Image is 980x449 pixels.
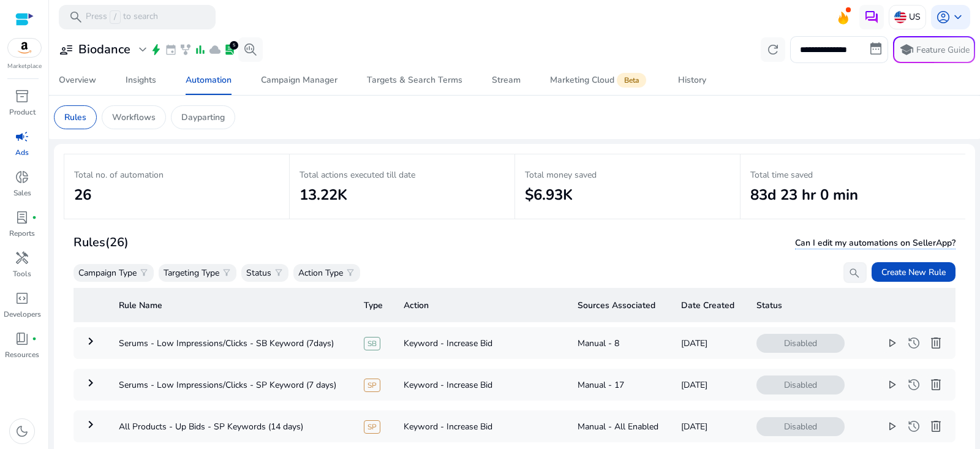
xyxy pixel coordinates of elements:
[224,43,236,56] span: lab_profile
[568,288,671,322] th: Sources Associated
[881,266,946,279] span: Create New Rule
[74,168,279,181] p: Total no. of automation
[678,76,706,85] div: History
[243,42,258,57] span: search_insights
[671,410,747,442] td: [DATE]
[929,336,943,350] span: delete
[86,10,158,24] p: Press to search
[109,410,354,442] td: All Products - Up Bids - SP Keywords (14 days)
[550,75,649,85] div: Marketing Cloud
[83,334,98,349] mat-icon: keyboard_arrow_right
[926,417,946,436] button: delete
[578,379,661,391] div: Manual - 17
[109,288,354,322] th: Rule Name
[671,327,747,359] td: [DATE]
[32,336,37,341] span: fiber_manual_record
[750,168,956,181] p: Total time saved
[64,111,86,124] p: Rules
[394,288,568,322] th: Action
[756,334,845,353] span: Disabled
[246,266,271,279] p: Status
[181,111,225,124] p: Dayparting
[298,266,343,279] p: Action Type
[394,327,568,359] td: Keyword - Increase Bid
[13,268,31,279] p: Tools
[15,291,29,306] span: code_blocks
[139,268,149,277] span: filter_alt
[354,288,394,322] th: Type
[69,10,83,25] span: search
[904,375,924,394] button: history
[761,37,785,62] button: refresh
[9,107,36,118] p: Product
[8,39,41,57] img: amazon.svg
[7,62,42,71] p: Marketplace
[4,309,41,320] p: Developers
[15,129,29,144] span: campaign
[750,186,956,204] h2: 83d 23 hr 0 min
[15,424,29,439] span: dark_mode
[907,377,921,392] span: history
[73,235,129,250] h3: Rules (26)
[109,369,354,401] td: Serums - Low Impressions/Clicks - SP Keyword (7 days)
[150,43,162,56] span: bolt
[525,186,730,204] h2: $6.93K
[617,73,646,88] span: Beta
[15,89,29,104] span: inventory_2
[394,369,568,401] td: Keyword - Increase Bid
[872,262,956,282] button: Create New Rule
[15,170,29,184] span: donut_small
[929,377,943,392] span: delete
[766,42,780,57] span: refresh
[525,168,730,181] p: Total money saved
[926,375,946,394] button: delete
[274,268,284,277] span: filter_alt
[492,76,521,85] div: Stream
[364,379,380,392] span: SP
[32,215,37,220] span: fiber_manual_record
[9,228,35,239] p: Reports
[238,37,263,62] button: search_insights
[884,377,899,392] span: play_arrow
[893,36,975,63] button: schoolFeature Guide
[345,268,355,277] span: filter_alt
[364,337,380,350] span: SB
[194,43,206,56] span: bar_chart
[179,43,192,56] span: family_history
[135,42,150,57] span: expand_more
[929,419,943,434] span: delete
[882,333,902,353] button: play_arrow
[904,417,924,436] button: history
[186,76,232,85] div: Automation
[261,76,337,85] div: Campaign Manager
[747,288,956,322] th: Status
[671,369,747,401] td: [DATE]
[899,42,914,57] span: school
[882,417,902,436] button: play_arrow
[936,10,951,25] span: account_circle
[671,288,747,322] th: Date Created
[848,267,861,279] span: search
[907,419,921,434] span: history
[83,417,98,432] mat-icon: keyboard_arrow_right
[15,331,29,346] span: book_4
[364,420,380,434] span: SP
[394,410,568,442] td: Keyword - Increase Bid
[884,336,899,350] span: play_arrow
[5,349,39,360] p: Resources
[126,76,156,85] div: Insights
[112,111,156,124] p: Workflows
[15,147,29,158] p: Ads
[756,375,845,394] span: Disabled
[78,266,137,279] p: Campaign Type
[907,336,921,350] span: history
[926,333,946,353] button: delete
[795,237,956,249] span: Can I edit my automations on SellerApp?
[367,76,462,85] div: Targets & Search Terms
[59,76,96,85] div: Overview
[909,6,921,28] p: US
[230,41,238,50] div: 5
[13,187,31,198] p: Sales
[110,10,121,24] span: /
[904,333,924,353] button: history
